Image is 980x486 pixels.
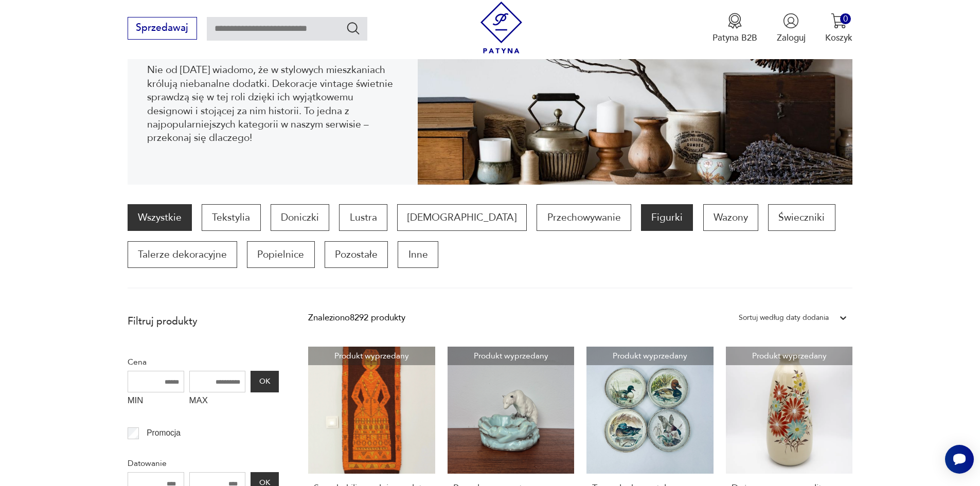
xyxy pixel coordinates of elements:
[641,204,693,231] a: Figurki
[768,204,835,231] a: Świeczniki
[128,17,197,40] button: Sprzedawaj
[727,13,743,29] img: Ikona medalu
[128,204,192,231] a: Wszystkie
[537,204,631,231] a: Przechowywanie
[945,445,974,474] iframe: Smartsupp widget button
[271,204,329,231] a: Doniczki
[739,311,829,325] div: Sortuj według daty dodania
[128,457,279,470] p: Datowanie
[247,241,314,268] a: Popielnice
[128,25,197,33] a: Sprzedawaj
[475,2,527,53] img: Patyna - sklep z meblami i dekoracjami vintage
[825,32,852,44] p: Koszyk
[189,392,246,412] label: MAX
[712,13,757,44] a: Ikona medaluPatyna B2B
[128,241,237,268] a: Talerze dekoracyjne
[397,204,527,231] a: [DEMOGRAPHIC_DATA]
[128,392,184,412] label: MIN
[777,32,806,44] p: Zaloguj
[398,241,438,268] a: Inne
[202,204,260,231] a: Tekstylia
[128,355,279,369] p: Cena
[777,13,806,44] button: Zaloguj
[703,204,758,231] a: Wazony
[128,315,279,328] p: Filtruj produkty
[840,13,851,24] div: 0
[147,426,181,440] p: Promocja
[712,13,757,44] button: Patyna B2B
[712,32,757,44] p: Patyna B2B
[147,63,398,145] p: Nie od [DATE] wiadomo, że w stylowych mieszkaniach królują niebanalne dodatki. Dekoracje vintage ...
[825,13,852,44] button: 0Koszyk
[251,371,278,392] button: OK
[783,13,799,29] img: Ikonka użytkownika
[339,204,387,231] a: Lustra
[831,13,847,29] img: Ikona koszyka
[346,21,361,35] button: Szukaj
[325,241,388,268] a: Pozostałe
[308,311,405,325] div: Znaleziono 8292 produkty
